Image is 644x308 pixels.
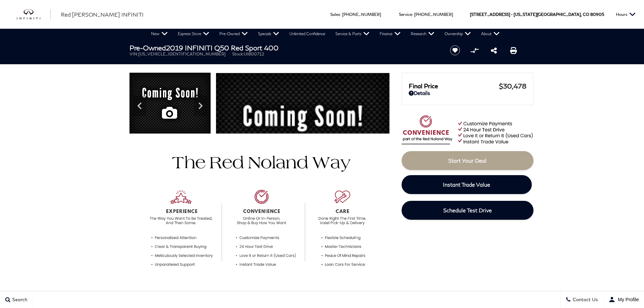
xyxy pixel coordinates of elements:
button: Compare vehicle [470,45,480,55]
span: : [340,12,341,17]
span: Start Your Deal [448,157,486,164]
span: UI800712 [244,51,264,56]
h1: 2019 INFINITI Q50 Red Sport 400 [129,44,439,51]
a: [STREET_ADDRESS] • [US_STATE][GEOGRAPHIC_DATA], CO 80905 [470,12,604,17]
span: Stock: [232,51,244,56]
a: Print this Pre-Owned 2019 INFINITI Q50 Red Sport 400 [510,46,517,54]
span: VIN: [129,51,138,56]
span: My Profile [615,297,639,302]
span: Service [399,12,412,17]
a: New [146,29,173,39]
a: Ownership [439,29,476,39]
a: Share this Pre-Owned 2019 INFINITI Q50 Red Sport 400 [491,46,497,54]
a: Research [406,29,439,39]
a: Details [409,90,526,96]
span: Contact Us [571,297,598,303]
span: Search [10,297,27,303]
img: INFINITI [17,9,51,20]
strong: Pre-Owned [129,44,166,52]
a: Express Store [173,29,214,39]
button: Save vehicle [448,45,462,56]
a: Finance [375,29,406,39]
span: $30,478 [499,82,526,90]
span: Sales [330,12,340,17]
a: Red [PERSON_NAME] INFINITI [61,10,144,19]
a: Start Your Deal [402,151,533,170]
a: [PHONE_NUMBER] [342,12,381,17]
button: user-profile-menu [603,291,644,308]
a: Pre-Owned [214,29,253,39]
a: Instant Trade Value [402,175,532,194]
a: About [476,29,505,39]
img: Used 2019 Midnight Black INFINITI Red Sport 400 image 1 [216,73,390,207]
a: Specials [253,29,284,39]
img: Used 2019 Midnight Black INFINITI Red Sport 400 image 1 [129,73,211,135]
a: infiniti [17,9,51,20]
a: Final Price $30,478 [409,82,526,90]
span: [US_VEHICLE_IDENTIFICATION_NUMBER] [138,51,225,56]
a: Service & Parts [330,29,375,39]
span: Final Price [409,82,499,90]
nav: Main Navigation [146,29,505,39]
a: [PHONE_NUMBER] [414,12,453,17]
span: Red [PERSON_NAME] INFINITI [61,11,144,18]
a: Schedule Test Drive [402,201,533,220]
span: Instant Trade Value [443,181,490,188]
span: : [412,12,413,17]
a: Unlimited Confidence [284,29,330,39]
span: Schedule Test Drive [443,207,492,213]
